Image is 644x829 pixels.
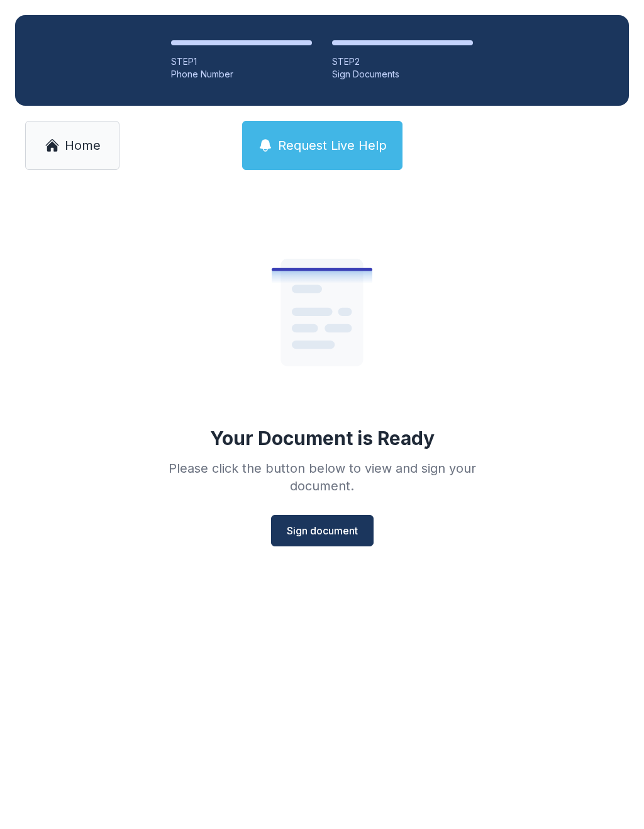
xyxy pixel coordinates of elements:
[278,137,387,154] span: Request Live Help
[332,68,473,81] div: Sign Documents
[332,55,473,68] div: STEP 2
[287,523,358,538] span: Sign document
[210,427,435,449] div: Your Document is Ready
[171,55,312,68] div: STEP 1
[141,460,503,495] div: Please click the button below to view and sign your document.
[65,137,101,154] span: Home
[171,68,312,81] div: Phone Number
